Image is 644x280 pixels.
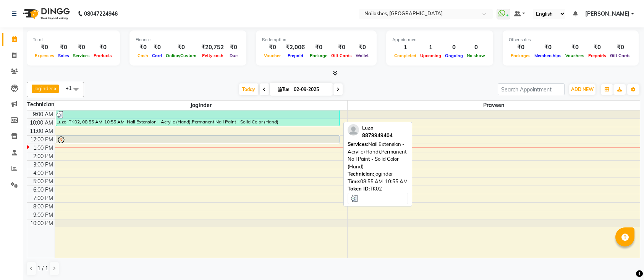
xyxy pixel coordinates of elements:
[29,219,55,227] div: 10:00 PM
[150,43,164,52] div: ₹0
[586,53,608,58] span: Prepaids
[418,53,443,58] span: Upcoming
[348,170,408,178] div: Joginder
[55,101,347,110] span: Joginder
[348,124,359,136] img: profile
[32,194,55,202] div: 7:00 PM
[164,53,198,58] span: Online/Custom
[56,110,340,126] div: Luzo, TK02, 08:55 AM-10:55 AM, Nail Extension - Acrylic (Hand),Permanent Nail Paint - Solid Color...
[392,53,418,58] span: Completed
[33,53,56,58] span: Expenses
[465,53,487,58] span: No show
[34,85,53,91] span: Joginder
[329,53,354,58] span: Gift Cards
[53,85,57,91] a: x
[227,43,240,52] div: ₹0
[200,53,225,58] span: Petty cash
[291,84,330,95] input: 2025-09-02
[262,43,283,52] div: ₹0
[362,132,393,139] div: 8879949404
[32,211,55,219] div: 9:00 PM
[136,37,240,43] div: Finance
[28,119,55,127] div: 10:00 AM
[509,53,532,58] span: Packages
[348,101,640,110] span: Praveen
[443,43,465,52] div: 0
[608,53,633,58] span: Gift Cards
[164,43,198,52] div: ₹0
[348,171,374,177] span: Technician:
[348,185,408,193] div: TK02
[33,43,56,52] div: ₹0
[33,37,114,43] div: Total
[308,53,329,58] span: Package
[150,53,164,58] span: Card
[228,53,239,58] span: Due
[32,178,55,186] div: 5:00 PM
[32,203,55,211] div: 8:00 PM
[348,178,360,184] span: Time:
[198,43,227,52] div: ₹20,752
[585,10,629,18] span: [PERSON_NAME]
[262,37,371,43] div: Redemption
[348,141,407,170] span: Nail Extension - Acrylic (Hand),Permanent Nail Paint - Solid Color (Hand)
[362,125,374,131] span: Luzo
[56,53,71,58] span: Sales
[84,3,118,24] b: 08047224946
[354,53,371,58] span: Wallet
[71,43,92,52] div: ₹0
[443,53,465,58] span: Ongoing
[571,86,594,92] span: ADD NEW
[32,161,55,169] div: 3:00 PM
[28,127,55,135] div: 11:00 AM
[31,110,55,118] div: 9:00 AM
[262,53,283,58] span: Voucher
[32,186,55,194] div: 6:00 PM
[136,43,150,52] div: ₹0
[56,136,340,143] div: Amrita, TK01, 12:00 PM-01:00 PM, Nail Extension - Acrylic (Hand)
[29,136,55,144] div: 12:00 PM
[37,264,48,272] span: 1 / 1
[286,53,305,58] span: Prepaid
[92,53,114,58] span: Products
[32,144,55,152] div: 1:00 PM
[27,101,55,109] div: Technician
[348,178,408,186] div: 08:55 AM-10:55 AM
[563,53,586,58] span: Vouchers
[586,43,608,52] div: ₹0
[329,43,354,52] div: ₹0
[348,186,370,192] span: Token ID:
[354,43,371,52] div: ₹0
[71,53,92,58] span: Services
[465,43,487,52] div: 0
[418,43,443,52] div: 1
[32,169,55,177] div: 4:00 PM
[608,43,633,52] div: ₹0
[308,43,329,52] div: ₹0
[392,37,487,43] div: Appointment
[509,37,633,43] div: Other sales
[392,43,418,52] div: 1
[532,43,563,52] div: ₹0
[66,85,78,91] span: +1
[276,86,291,92] span: Tue
[498,83,565,95] input: Search Appointment
[532,53,563,58] span: Memberships
[32,152,55,160] div: 2:00 PM
[283,43,308,52] div: ₹2,006
[136,53,150,58] span: Cash
[239,83,258,95] span: Today
[56,43,71,52] div: ₹0
[612,250,636,272] iframe: chat widget
[348,141,368,147] span: Services:
[563,43,586,52] div: ₹0
[509,43,532,52] div: ₹0
[19,3,72,24] img: logo
[569,84,595,95] button: ADD NEW
[92,43,114,52] div: ₹0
